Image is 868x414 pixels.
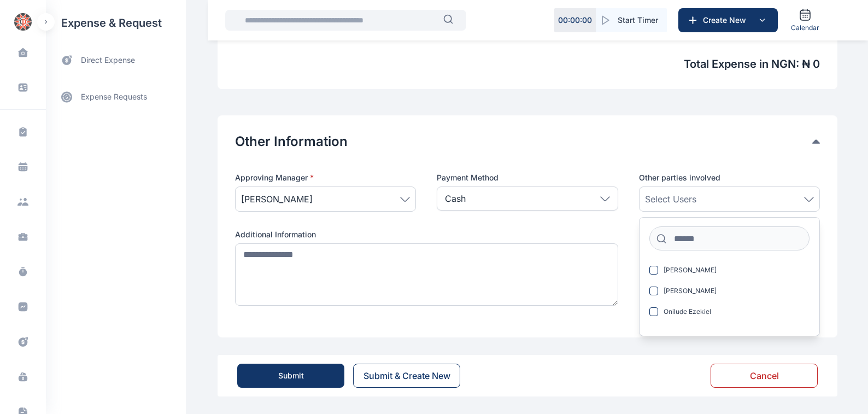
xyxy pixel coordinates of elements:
span: Select Users [645,193,696,206]
span: Create New [699,15,755,26]
button: Start Timer [596,8,667,32]
span: direct expense [81,55,135,66]
label: Payment Method [437,172,618,183]
button: Submit [237,364,344,388]
button: Create New [678,8,778,32]
label: Additional Information [235,229,618,240]
span: Onilude Ezekiel [664,307,711,316]
span: Other parties involved [639,172,720,183]
span: Start Timer [618,15,658,26]
a: Calendar [787,4,824,37]
span: [PERSON_NAME] [664,287,717,295]
div: expense requests [46,75,186,110]
span: Total Expense in NGN : ₦ 0 [235,56,820,72]
p: Cash [445,192,466,205]
span: Calendar [791,24,819,32]
p: 00 : 00 : 00 [558,15,592,26]
span: Approving Manager [235,172,314,183]
span: [PERSON_NAME] [664,266,717,275]
div: Other Information [235,133,820,150]
span: [PERSON_NAME] [241,193,313,206]
a: direct expense [46,46,186,75]
button: Cancel [711,364,818,388]
div: Submit [278,370,304,381]
button: Submit & Create New [353,364,460,388]
a: expense requests [46,84,186,110]
button: Other Information [235,133,812,150]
